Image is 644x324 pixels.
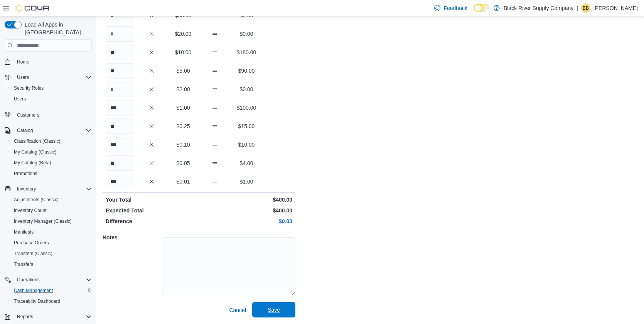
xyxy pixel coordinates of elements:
p: $1.00 [232,178,261,185]
span: Users [17,74,29,80]
span: Users [14,73,92,82]
button: Transfers [8,259,95,270]
a: Transfers [11,260,36,269]
p: Difference [106,217,197,225]
span: Load All Apps in [GEOGRAPHIC_DATA] [22,21,92,36]
span: Adjustments (Classic) [11,195,92,204]
button: Security Roles [8,83,95,94]
input: Quantity [106,63,134,78]
span: Reports [14,312,92,321]
a: Home [14,57,32,67]
button: Reports [2,311,95,322]
span: Users [11,94,92,104]
span: Classification (Classic) [11,137,92,146]
p: Expected Total [106,207,197,214]
span: Cash Management [11,286,92,295]
a: Feedback [431,0,470,16]
span: Transfers [11,260,92,269]
span: Catalog [17,127,33,134]
p: $90.00 [232,67,261,75]
span: Inventory Manager (Classic) [11,217,92,226]
a: Users [11,94,29,104]
button: My Catalog (Classic) [8,147,95,157]
span: Inventory [14,184,92,194]
input: Quantity [106,26,134,42]
p: $15.00 [232,122,261,130]
p: $400.00 [201,207,292,214]
span: Transfers (Classic) [11,249,92,258]
span: Customers [17,112,39,118]
div: Brandon Blount [581,3,590,13]
a: Promotions [11,169,40,178]
a: Inventory Manager (Classic) [11,217,75,226]
input: Quantity [106,174,134,189]
a: Manifests [11,227,37,237]
span: Operations [14,275,92,284]
button: Inventory [2,184,95,194]
span: Feedback [443,4,467,12]
p: [PERSON_NAME] [593,3,638,13]
button: Transfers (Classic) [8,248,95,259]
p: $100.00 [232,104,261,112]
p: $0.25 [169,122,197,130]
p: $0.01 [169,178,197,185]
input: Quantity [106,137,134,152]
p: $2.00 [169,85,197,93]
span: Manifests [14,229,34,235]
button: Operations [2,274,95,285]
p: | [577,3,578,13]
span: Users [14,96,26,102]
button: Catalog [2,125,95,136]
a: Classification (Classic) [11,137,64,146]
span: My Catalog (Classic) [11,147,92,157]
span: Cash Management [14,287,53,294]
span: Catalog [14,126,92,135]
p: $4.00 [232,159,261,167]
h5: Notes [103,230,160,245]
button: Traceabilty Dashboard [8,296,95,307]
button: Catalog [14,126,36,135]
p: $10.00 [232,141,261,149]
p: Your Total [106,196,197,204]
a: Security Roles [11,84,47,93]
span: Security Roles [14,85,44,91]
button: Users [14,73,32,82]
p: $20.00 [169,30,197,38]
input: Quantity [106,82,134,97]
a: My Catalog (Classic) [11,147,60,157]
button: Inventory Count [8,205,95,216]
button: Operations [14,275,43,284]
p: $10.00 [169,48,197,56]
span: BB [583,3,589,13]
span: Home [17,59,29,65]
button: Purchase Orders [8,237,95,248]
span: Cancel [229,306,246,314]
p: $5.00 [169,67,197,75]
button: Classification (Classic) [8,136,95,147]
button: Reports [14,312,36,321]
span: Operations [17,277,40,283]
p: $0.00 [232,30,261,38]
button: Cancel [226,302,249,318]
span: My Catalog (Beta) [14,160,51,166]
span: Traceabilty Dashboard [14,298,60,304]
button: Cash Management [8,285,95,296]
a: Customers [14,110,42,120]
p: $0.00 [232,85,261,93]
button: Adjustments (Classic) [8,194,95,205]
button: Save [252,302,295,317]
span: Reports [17,314,33,320]
span: Customers [14,110,92,119]
button: Users [8,94,95,104]
span: Manifests [11,227,92,237]
p: $0.05 [169,159,197,167]
p: Black River Supply Company [504,3,573,13]
span: Security Roles [11,84,92,93]
input: Dark Mode [474,4,490,12]
button: My Catalog (Beta) [8,157,95,168]
img: Cova [15,4,50,12]
span: Home [14,57,92,67]
button: Promotions [8,168,95,179]
span: Promotions [14,170,37,177]
input: Quantity [106,119,134,134]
